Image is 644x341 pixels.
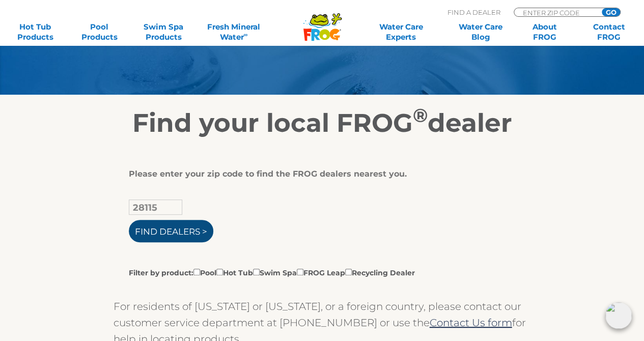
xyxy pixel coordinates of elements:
[605,302,632,329] img: openIcon
[244,31,248,38] sup: ∞
[74,22,124,42] a: PoolProducts
[297,269,303,275] input: Filter by product:PoolHot TubSwim SpaFROG LeapRecycling Dealer
[216,269,223,275] input: Filter by product:PoolHot TubSwim SpaFROG LeapRecycling Dealer
[522,8,591,17] input: Zip Code Form
[9,108,635,138] h2: Find your local FROG dealer
[253,269,260,275] input: Filter by product:PoolHot TubSwim SpaFROG LeapRecycling Dealer
[602,8,620,16] input: GO
[584,22,634,42] a: ContactFROG
[203,22,265,42] a: Fresh MineralWater∞
[447,8,500,17] p: Find A Dealer
[430,317,512,329] a: Contact Us form
[193,269,200,275] input: Filter by product:PoolHot TubSwim SpaFROG LeapRecycling Dealer
[360,22,441,42] a: Water CareExperts
[129,220,213,242] input: Find Dealers >
[345,269,352,275] input: Filter by product:PoolHot TubSwim SpaFROG LeapRecycling Dealer
[456,22,506,42] a: Water CareBlog
[129,169,508,179] div: Please enter your zip code to find the FROG dealers nearest you.
[138,22,188,42] a: Swim SpaProducts
[129,267,415,278] label: Filter by product: Pool Hot Tub Swim Spa FROG Leap Recycling Dealer
[520,22,570,42] a: AboutFROG
[413,104,428,127] sup: ®
[10,22,60,42] a: Hot TubProducts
